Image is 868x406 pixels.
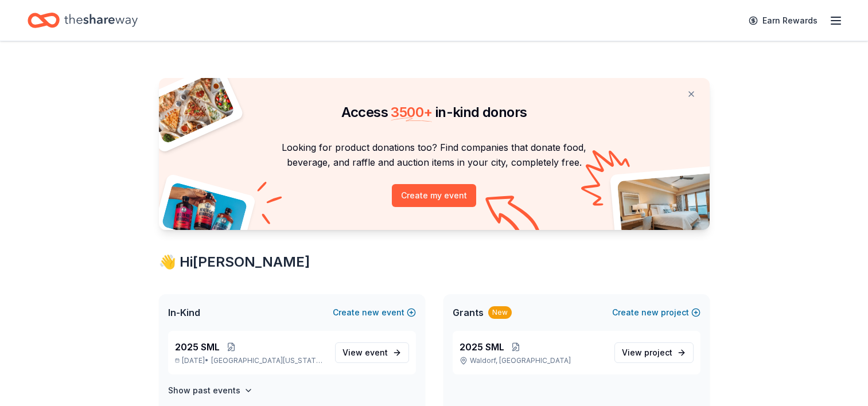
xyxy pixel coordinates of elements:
p: Looking for product donations too? Find companies that donate food, beverage, and raffle and auct... [173,140,696,170]
span: [GEOGRAPHIC_DATA][US_STATE], [GEOGRAPHIC_DATA] [211,356,325,365]
span: Access in-kind donors [341,104,527,120]
span: 2025 SML [460,340,504,354]
a: Earn Rewards [742,10,824,31]
p: [DATE] • [175,356,326,365]
div: 👋 Hi [PERSON_NAME] [159,253,710,271]
img: Pizza [146,71,235,145]
span: project [644,348,672,357]
button: Createnewproject [612,306,700,319]
img: Curvy arrow [485,196,543,239]
span: Grants [453,306,484,319]
span: event [365,348,388,357]
span: 3500 + [391,104,432,120]
a: Home [28,7,138,34]
p: Waldorf, [GEOGRAPHIC_DATA] [460,356,605,365]
span: In-Kind [168,306,200,319]
span: new [362,306,379,319]
span: new [641,306,659,319]
button: Create my event [392,184,476,207]
span: View [622,346,672,360]
a: View event [335,342,409,363]
button: Show past events [168,384,253,397]
span: View [342,346,388,360]
h4: Show past events [168,384,240,397]
a: View project [614,342,694,363]
button: Createnewevent [333,306,416,319]
span: 2025 SML [175,340,220,354]
div: New [488,306,512,319]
